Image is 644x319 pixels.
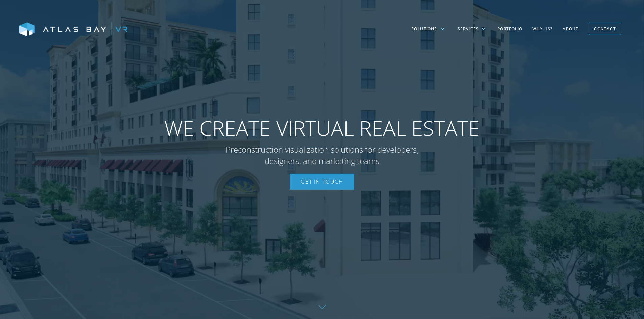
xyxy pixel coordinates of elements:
[212,144,432,166] p: Preconstruction visualization solutions for developers, designers, and marketing teams
[19,22,127,36] img: Atlas Bay VR Logo
[290,174,354,190] a: Get In Touch
[458,26,479,32] div: Services
[589,23,621,35] a: Contact
[527,19,557,39] a: Why US?
[492,19,527,39] a: Portfolio
[411,26,437,32] div: Solutions
[594,24,616,34] div: Contact
[405,19,451,39] div: Solutions
[557,19,583,39] a: About
[164,116,480,140] span: WE CREATE VIRTUAL REAL ESTATE
[318,305,326,309] img: Down further on page
[451,19,493,39] div: Services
